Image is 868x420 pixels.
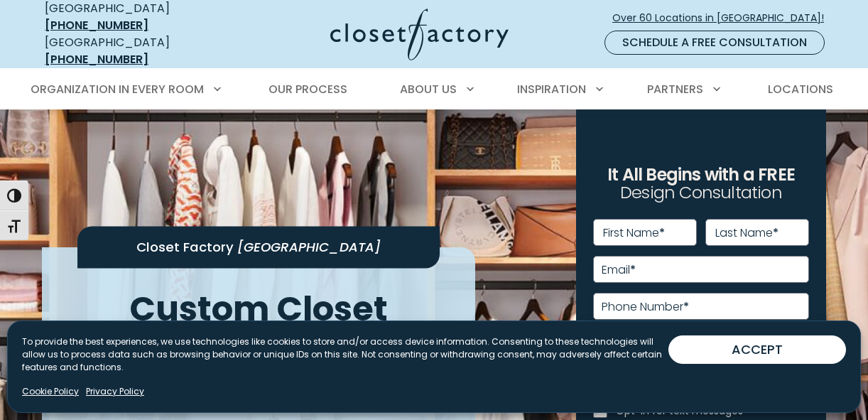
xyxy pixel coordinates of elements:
label: First Name [603,227,665,239]
a: Over 60 Locations in [GEOGRAPHIC_DATA]! [612,6,836,31]
span: Locations [768,81,833,97]
button: ACCEPT [668,335,846,364]
label: Phone Number [602,301,689,313]
span: Design Consultation [620,181,782,205]
img: Closet Factory Logo [330,9,509,60]
a: Privacy Policy [86,385,144,398]
a: [PHONE_NUMBER] [45,51,148,68]
a: Schedule a Free Consultation [604,31,825,55]
span: Closet Factory [136,238,234,256]
label: Email [602,264,636,276]
span: Over 60 Locations in [GEOGRAPHIC_DATA]! [612,11,835,26]
span: Custom Closet Design & Install in [103,285,415,369]
span: Inspiration [517,81,586,97]
label: Last Name [715,227,779,239]
span: Our Process [268,81,347,97]
span: Organization in Every Room [31,81,204,97]
span: It All Begins with a FREE [607,163,795,186]
a: Cookie Policy [22,385,79,398]
p: To provide the best experiences, we use technologies like cookies to store and/or access device i... [22,335,668,374]
span: Partners [647,81,703,97]
nav: Primary Menu [21,70,847,109]
div: [GEOGRAPHIC_DATA] [45,34,219,68]
span: About Us [400,81,457,97]
span: [GEOGRAPHIC_DATA] [237,238,381,256]
a: [PHONE_NUMBER] [45,17,148,33]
